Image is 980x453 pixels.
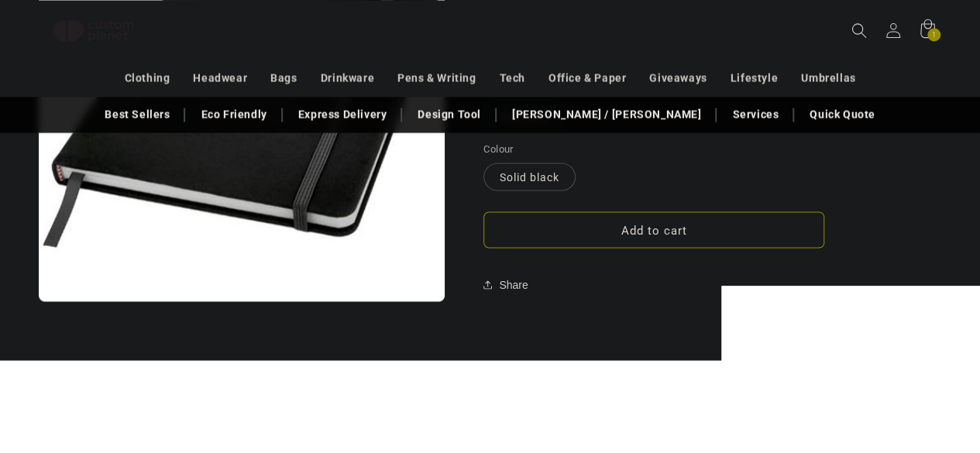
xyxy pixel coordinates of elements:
[270,64,297,91] a: Bags
[499,64,524,91] a: Tech
[193,64,247,91] a: Headwear
[504,101,709,128] a: [PERSON_NAME] / [PERSON_NAME]
[802,101,883,128] a: Quick Quote
[548,64,626,91] a: Office & Paper
[842,13,876,47] summary: Search
[291,101,395,128] a: Express Delivery
[410,101,489,128] a: Design Tool
[731,64,778,91] a: Lifestyle
[39,6,147,55] img: Custom Planet
[483,211,824,248] button: Add to cart
[721,286,980,453] iframe: Chat Widget
[483,141,514,156] legend: Colour
[724,101,786,128] a: Services
[932,28,937,41] span: 1
[321,64,374,91] a: Drinkware
[483,163,576,190] label: Solid black
[397,64,476,91] a: Pens & Writing
[97,101,177,128] a: Best Sellers
[801,64,855,91] a: Umbrellas
[483,267,532,301] button: Share
[125,64,170,91] a: Clothing
[649,64,707,91] a: Giveaways
[193,101,274,128] a: Eco Friendly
